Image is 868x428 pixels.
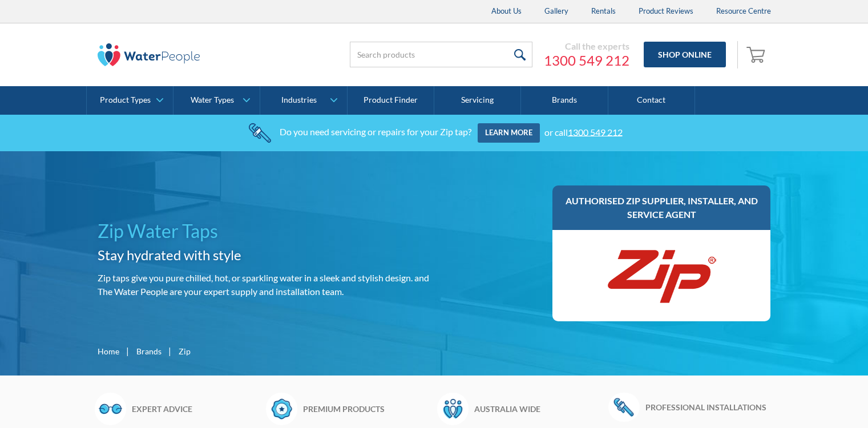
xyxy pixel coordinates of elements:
a: Learn more [478,123,540,143]
img: shopping cart [746,45,768,63]
img: Glasses [95,393,126,425]
p: Zip taps give you pure chilled, hot, or sparkling water in a sleek and stylish design. and The Wa... [98,271,430,298]
div: Call the experts [544,41,629,52]
a: Brands [521,86,608,115]
a: 1300 549 212 [568,126,623,137]
div: Product Types [100,95,151,105]
a: Industries [260,86,346,115]
img: Wrench [608,393,640,421]
div: Water Types [191,95,234,105]
a: Water Types [173,86,260,115]
a: Contact [608,86,695,115]
img: Badge [266,393,297,425]
div: | [125,344,131,358]
a: Open empty cart [744,41,771,68]
img: Zip [604,241,718,310]
h3: Authorised Zip supplier, installer, and service agent [564,194,760,221]
input: Search products [350,42,532,67]
img: The Water People [98,43,200,66]
a: 1300 549 212 [544,52,629,69]
h6: Premium products [303,403,431,415]
a: Shop Online [644,42,726,67]
div: Industries [281,95,317,105]
a: Product Types [87,86,173,115]
h1: Zip Water Taps [98,217,430,245]
a: Servicing [434,86,521,115]
img: Waterpeople Symbol [437,393,469,425]
h6: Australia wide [474,403,603,415]
div: Zip [179,345,191,357]
div: or call [544,126,623,137]
h6: Professional installations [645,401,774,413]
a: Product Finder [348,86,434,115]
div: | [167,344,173,358]
h6: Expert advice [132,403,260,415]
div: Do you need servicing or repairs for your Zip tap? [280,126,471,137]
a: Home [98,345,119,357]
a: Brands [136,345,162,357]
h2: Stay hydrated with style [98,245,430,265]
